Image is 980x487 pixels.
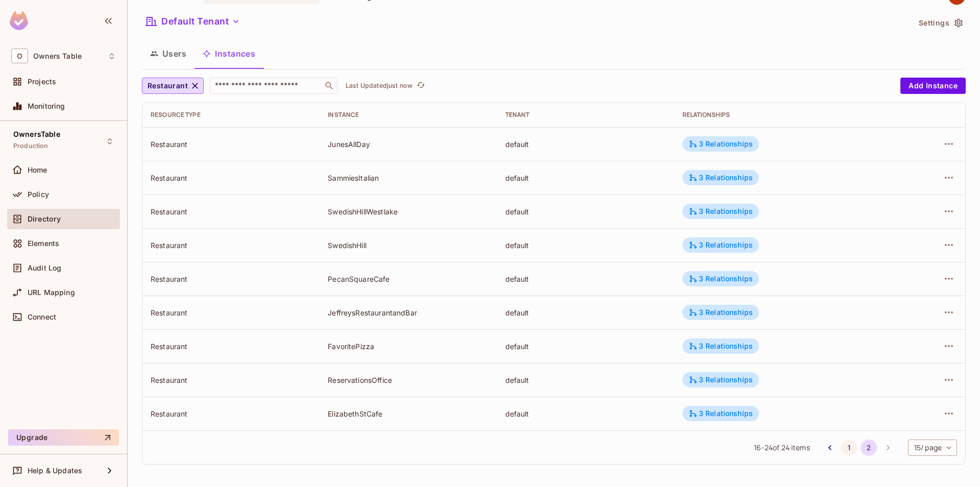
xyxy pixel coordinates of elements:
div: default [505,375,666,385]
div: Restaurant [151,274,311,284]
span: Workspace: Owners Table [33,52,82,60]
span: Home [28,166,47,174]
span: Help & Updates [28,467,82,475]
div: Restaurant [151,139,311,149]
div: default [505,240,666,250]
div: ReservationsOffice [328,375,488,385]
span: Click to refresh data [412,80,427,92]
div: default [505,342,666,351]
span: Production [13,142,48,150]
div: Restaurant [151,342,311,351]
div: Restaurant [151,375,311,385]
div: 3 Relationships [689,139,753,149]
span: 16 - 24 of 24 items [754,442,810,453]
button: Restaurant [142,78,204,94]
span: Elements [28,239,59,248]
div: SwedishHill [328,240,488,250]
span: O [11,48,28,63]
span: Projects [28,78,56,86]
div: default [505,308,666,318]
span: Connect [28,313,56,321]
button: Upgrade [8,429,119,446]
div: Restaurant [151,207,311,216]
div: 3 Relationships [689,409,753,418]
button: page 2 [861,440,877,456]
div: SwedishHillWestlake [328,207,488,216]
div: 3 Relationships [689,173,753,182]
img: SReyMgAAAABJRU5ErkJggg== [10,11,28,30]
div: Restaurant [151,409,311,419]
span: OwnersTable [13,130,60,138]
div: default [505,207,666,216]
div: JeffreysRestaurantandBar [328,308,488,318]
div: default [505,409,666,419]
div: Restaurant [151,173,311,183]
div: 3 Relationships [689,240,753,250]
span: Directory [28,215,61,223]
div: JunesAllDay [328,139,488,149]
div: 3 Relationships [689,342,753,351]
div: SammiesItalian [328,173,488,183]
button: Users [142,41,194,66]
div: default [505,274,666,284]
span: Monitoring [28,102,65,110]
div: default [505,139,666,149]
div: Resource type [151,111,311,119]
button: Go to previous page [822,440,838,456]
button: Go to page 1 [841,440,857,456]
div: default [505,173,666,183]
span: refresh [416,81,425,91]
span: URL Mapping [28,288,75,297]
div: FavoritePizza [328,342,488,351]
nav: pagination navigation [820,440,898,456]
p: Last Updated just now [346,82,412,90]
div: 3 Relationships [689,274,753,283]
button: refresh [414,80,427,92]
span: Policy [28,190,49,199]
div: Restaurant [151,240,311,250]
div: 3 Relationships [689,308,753,317]
div: Restaurant [151,308,311,318]
div: 15 / page [908,440,957,456]
span: Audit Log [28,264,61,272]
div: ElizabethStCafe [328,409,488,419]
button: Add Instance [900,78,966,94]
div: Tenant [505,111,666,119]
div: PecanSquareCafe [328,274,488,284]
div: 3 Relationships [689,375,753,384]
div: 3 Relationships [689,207,753,216]
button: Instances [194,41,263,66]
span: Restaurant [148,80,188,92]
button: Settings [915,15,966,31]
button: Default Tenant [142,13,244,30]
div: Relationships [682,111,881,119]
div: Instance [328,111,488,119]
